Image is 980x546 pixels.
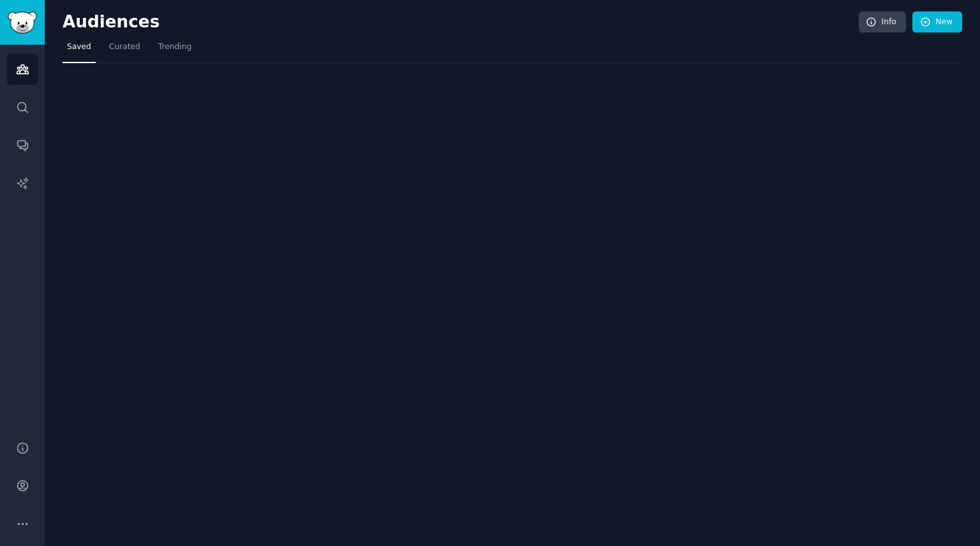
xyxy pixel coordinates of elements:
[63,37,96,63] a: Saved
[912,11,962,33] a: New
[67,41,91,53] span: Saved
[154,37,196,63] a: Trending
[105,37,145,63] a: Curated
[109,41,140,53] span: Curated
[63,12,859,33] h2: Audiences
[859,11,906,33] a: Info
[8,11,37,34] img: GummySearch logo
[158,41,191,53] span: Trending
